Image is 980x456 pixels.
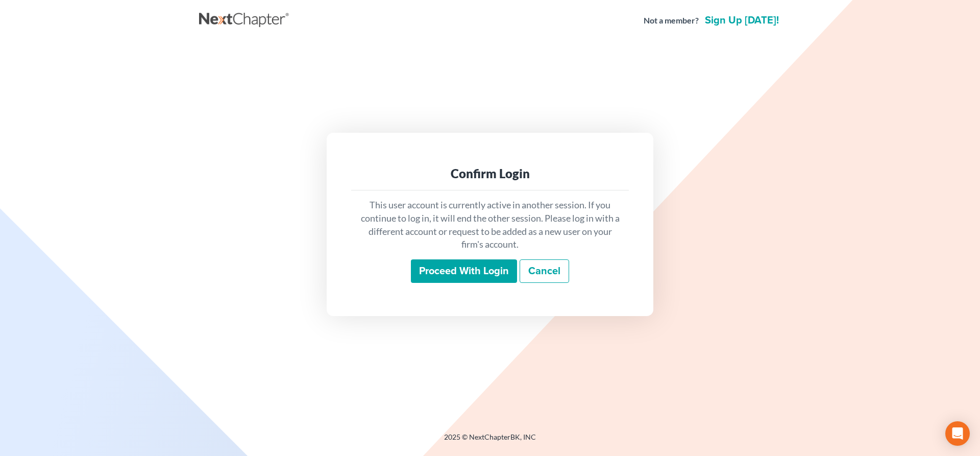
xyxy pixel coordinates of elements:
[359,165,621,182] div: Confirm Login
[359,199,621,251] p: This user account is currently active in another session. If you continue to log in, it will end ...
[945,421,970,446] div: Open Intercom Messenger
[199,432,781,450] div: 2025 © NextChapterBK, INC
[703,15,781,26] a: Sign up [DATE]!
[411,259,517,283] input: Proceed with login
[520,259,569,283] a: Cancel
[644,15,699,27] strong: Not a member?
